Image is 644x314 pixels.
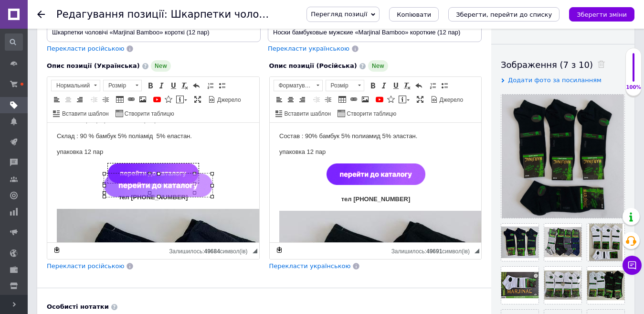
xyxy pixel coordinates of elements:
[89,94,99,105] a: Зменшити відступ
[191,80,201,91] a: Повернути (Ctrl+Z)
[268,23,482,42] input: Наприклад, H&M жіноча сукня зелена 38 розмір вечірня максі з блискітками
[311,11,367,18] span: Перегляд позиції
[52,80,91,91] span: Нормальний
[217,80,227,91] a: Вставити/видалити маркований список
[268,45,349,52] span: Перекласти українською
[52,94,62,105] a: По лівому краю
[428,80,438,91] a: Вставити/видалити нумерований список
[205,80,216,91] a: Вставити/видалити нумерований список
[169,246,252,255] div: Кiлькiсть символiв
[100,94,111,105] a: Збільшити відступ
[74,94,85,105] a: По правому краю
[137,94,148,105] a: Зображення
[439,80,450,91] a: Вставити/видалити маркований список
[56,9,465,20] h1: Редагування позиції: Шкарпетки чоловічі «Marjinal Bamboo» короткі (12 пар)
[379,80,390,91] a: Курсив (Ctrl+I)
[104,80,132,91] span: Розмір
[126,94,137,105] a: Вставити/Редагувати посилання (Ctrl+L)
[269,62,357,69] span: Опис позиції (Російська)
[47,45,124,52] span: Перекласти російською
[438,96,464,104] span: Джерело
[47,62,140,69] span: Опис позиції (Українська)
[360,94,370,105] a: Зображення
[336,108,398,119] a: Створити таблицю
[448,7,560,22] button: Зберегти, перейти до списку
[61,110,109,118] span: Вставити шаблон
[52,108,110,119] a: Вставити шаблон
[52,245,62,255] a: Зробити резервну копію зараз
[397,94,411,105] a: Вставити повідомлення
[413,80,424,91] a: Повернути (Ctrl+Z)
[577,11,627,18] i: Зберегти зміни
[47,303,109,310] b: Особисті нотатки
[297,94,307,105] a: По правому краю
[402,80,412,91] a: Видалити форматування
[175,94,189,105] a: Вставити повідомлення
[152,94,162,105] a: Додати відео з YouTube
[47,262,124,270] span: Перекласти російською
[103,80,142,91] a: Розмір
[429,94,465,105] a: Джерело
[311,94,322,105] a: Зменшити відступ
[501,59,625,71] div: Зображення (7 з 10)
[426,248,442,255] span: 49691
[345,110,396,118] span: Створити таблицю
[285,94,296,105] a: По центру
[625,48,642,96] div: 100% Якість заповнення
[253,249,257,253] span: Потягніть для зміни розмірів
[368,60,388,72] span: New
[626,84,641,91] div: 100%
[204,248,220,255] span: 49684
[623,256,642,275] button: Чат з покупцем
[179,80,190,91] a: Видалити форматування
[63,94,74,105] a: По центру
[114,108,176,119] a: Створити таблицю
[391,246,475,255] div: Кiлькiсть символiв
[151,60,171,72] span: New
[145,80,156,91] a: Жирний (Ctrl+B)
[47,23,261,42] input: Наприклад, H&M жіноча сукня зелена 38 розмір вечірня максі з блискітками
[326,80,364,91] a: Розмір
[508,76,602,84] span: Додати фото за посиланням
[475,249,479,253] span: Потягніть для зміни розмірів
[47,123,259,242] iframe: Редактор, 59E56D53-82E7-4BEF-8D1A-B8B675E9A7F9
[569,7,634,22] button: Зберегти зміни
[374,94,385,105] a: Додати відео з YouTube
[323,94,333,105] a: Збільшити відступ
[168,80,179,91] a: Підкреслений (Ctrl+U)
[274,80,313,91] span: Форматування
[115,94,125,105] a: Таблиця
[51,80,100,91] a: Нормальний
[389,7,439,22] button: Копіювати
[391,80,401,91] a: Підкреслений (Ctrl+U)
[192,94,203,105] a: Максимізувати
[269,262,351,270] span: Перекласти українською
[456,11,552,18] i: Зберегти, перейти до списку
[368,80,378,91] a: Жирний (Ctrl+B)
[348,94,359,105] a: Вставити/Редагувати посилання (Ctrl+L)
[270,123,482,242] iframe: Редактор, 21F4515C-4E71-460C-9292-22E239E69AC4
[283,110,331,118] span: Вставити шаблон
[37,11,45,18] div: Повернутися назад
[207,94,243,105] a: Джерело
[274,108,333,119] a: Вставити шаблон
[274,80,323,91] a: Форматування
[163,94,174,105] a: Вставити іконку
[123,110,174,118] span: Створити таблицю
[216,96,241,104] span: Джерело
[274,245,285,255] a: Зробити резервну копію зараз
[326,80,355,91] span: Розмір
[337,94,348,105] a: Таблиця
[415,94,425,105] a: Максимізувати
[157,80,167,91] a: Курсив (Ctrl+I)
[274,94,285,105] a: По лівому краю
[397,11,431,18] span: Копіювати
[386,94,396,105] a: Вставити іконку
